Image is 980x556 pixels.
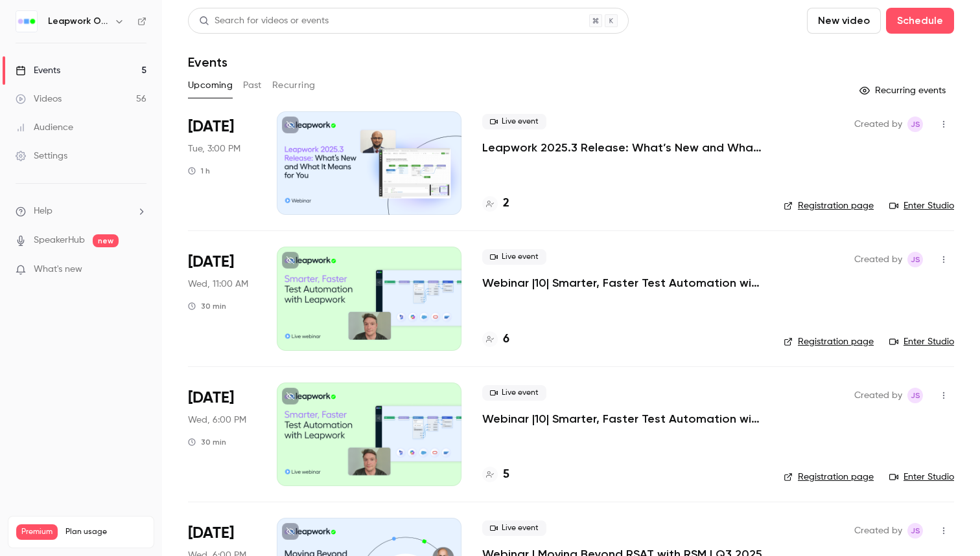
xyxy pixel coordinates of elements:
[188,166,210,176] div: 1 h
[93,234,119,247] span: new
[16,93,62,106] div: Videos
[482,275,763,291] a: Webinar |10| Smarter, Faster Test Automation with Leapwork | EMEA | Q4 2025
[784,335,874,348] a: Registration page
[907,523,923,539] span: Jaynesh Singh
[16,150,67,162] div: Settings
[272,75,316,96] button: Recurring
[854,388,902,403] span: Created by
[889,335,954,348] a: Enter Studio
[854,252,902,267] span: Created by
[188,75,233,96] button: Upcoming
[482,520,546,536] span: Live event
[482,385,546,401] span: Live event
[482,114,546,129] span: Live event
[911,388,920,403] span: JS
[188,414,246,427] span: Wed, 6:00 PM
[889,199,954,212] a: Enter Studio
[482,195,509,212] a: 2
[482,249,546,265] span: Live event
[503,331,509,348] h4: 6
[907,388,923,403] span: Jaynesh Singh
[482,411,763,427] a: Webinar |10| Smarter, Faster Test Automation with Leapwork | US | Q4 2025
[911,523,920,539] span: JS
[188,247,256,350] div: Oct 29 Wed, 10:00 AM (Europe/London)
[188,437,226,447] div: 30 min
[34,205,52,218] span: Help
[854,523,902,539] span: Created by
[188,301,226,311] div: 30 min
[854,80,954,101] button: Recurring events
[188,388,234,408] span: [DATE]
[16,205,146,218] li: help-dropdown-opener
[188,142,240,155] span: Tue, 3:00 PM
[503,466,509,484] h4: 5
[48,15,109,28] h6: Leapwork Online Event
[16,11,37,32] img: Leapwork Online Event
[911,252,920,267] span: JS
[784,199,874,212] a: Registration page
[886,8,954,34] button: Schedule
[907,252,923,267] span: Jaynesh Singh
[16,121,73,134] div: Audience
[34,263,82,276] span: What's new
[854,117,902,132] span: Created by
[188,278,248,291] span: Wed, 11:00 AM
[482,466,509,484] a: 5
[503,195,509,212] h4: 2
[188,117,234,137] span: [DATE]
[16,524,58,540] span: Premium
[34,234,85,247] a: SpeakerHub
[907,117,923,132] span: Jaynesh Singh
[482,331,509,348] a: 6
[188,523,234,544] span: [DATE]
[807,8,881,34] button: New video
[188,111,256,215] div: Oct 28 Tue, 10:00 AM (America/New York)
[889,471,954,484] a: Enter Studio
[65,527,146,537] span: Plan usage
[199,14,329,28] div: Search for videos or events
[16,64,60,77] div: Events
[243,75,262,96] button: Past
[131,264,146,276] iframe: Noticeable Trigger
[188,383,256,486] div: Oct 29 Wed, 10:00 AM (America/Los Angeles)
[482,140,763,155] a: Leapwork 2025.3 Release: What’s New and What It Means for You
[911,117,920,132] span: JS
[784,471,874,484] a: Registration page
[188,54,227,70] h1: Events
[188,252,234,272] span: [DATE]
